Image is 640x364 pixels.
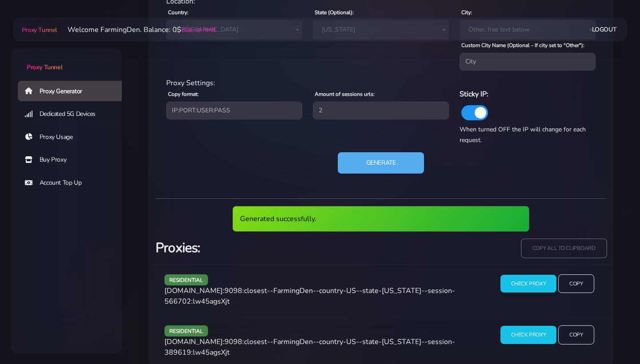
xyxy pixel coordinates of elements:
input: City [460,53,596,71]
label: Custom City Name (Optional - If city set to "Other"): [461,41,584,49]
span: residential [164,325,208,336]
span: [DOMAIN_NAME]:9098:closest--FarmingDen--country-US--state-[US_STATE]--session-389619:lw45agsXjt [164,337,455,357]
h3: Proxies: [156,239,376,257]
label: State (Optional): [315,8,354,16]
label: Copy format: [168,90,199,98]
a: Proxy Usage [18,127,129,147]
span: [DOMAIN_NAME]:9098:closest--FarmingDen--country-US--state-[US_STATE]--session-566702:lw45agsXjt [164,286,455,306]
label: Amount of sessions urls: [315,90,375,98]
input: Copy [558,274,594,293]
span: Proxy Tunnel [22,26,57,34]
li: Welcome FarmingDen. Balance: 0$ [57,24,216,35]
a: Proxy Tunnel [20,23,57,37]
input: Check Proxy [500,275,557,293]
label: City: [461,8,472,16]
button: Generate [338,152,424,174]
a: Proxy Generator [18,81,129,101]
input: copy all to clipboard [521,238,607,258]
input: Copy [558,325,594,344]
input: Check Proxy [500,326,557,344]
a: Proxy Tunnel [11,48,122,72]
div: Generated successfully. [232,206,529,232]
h6: Sticky IP: [460,88,596,100]
a: Logout [592,21,617,38]
a: (top-up here) [181,25,216,34]
a: Buy Proxy [18,150,129,170]
a: Dedicated 5G Devices [18,104,129,124]
a: Account Top Up [18,173,129,193]
span: Proxy Tunnel [27,63,62,71]
label: Country: [168,8,188,16]
div: Proxy Settings: [161,78,601,88]
iframe: Webchat Widget [597,321,629,353]
span: When turned OFF the IP will change for each request. [460,125,586,144]
span: residential [164,274,208,285]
